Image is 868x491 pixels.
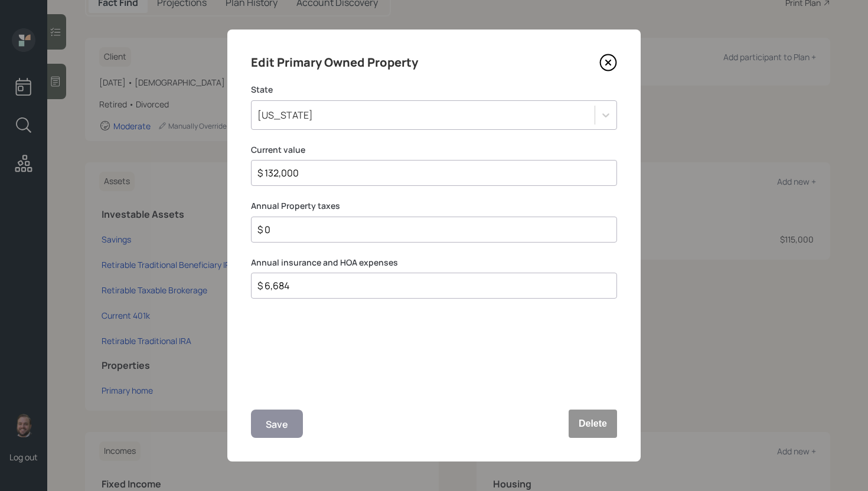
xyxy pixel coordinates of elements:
button: Delete [569,410,617,438]
label: Annual insurance and HOA expenses [251,257,617,269]
label: State [251,84,617,96]
button: Save [251,410,303,438]
div: Save [266,417,288,433]
div: [US_STATE] [257,109,313,122]
label: Current value [251,144,617,156]
label: Annual Property taxes [251,200,617,212]
h4: Edit Primary Owned Property [251,53,418,72]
